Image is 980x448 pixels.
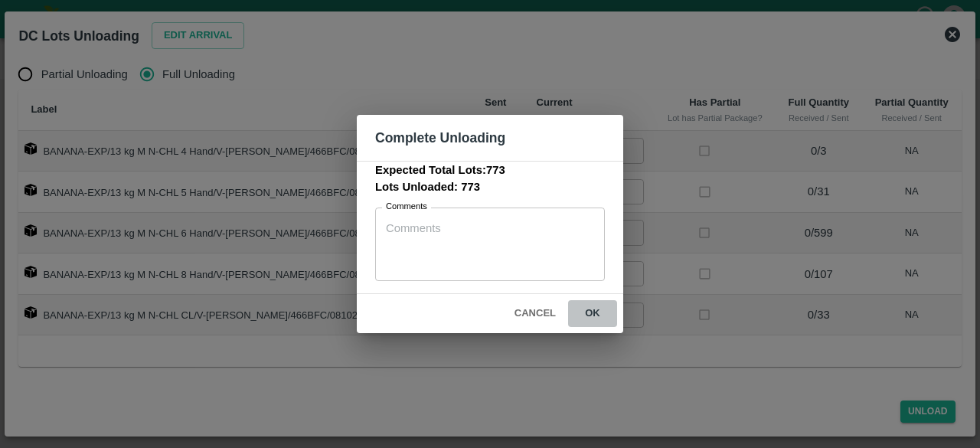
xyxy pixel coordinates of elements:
b: Expected Total Lots: 773 [375,164,505,176]
b: Lots Unloaded: 773 [375,181,480,193]
b: Complete Unloading [375,130,505,146]
label: Comments [386,201,427,213]
button: ok [568,300,617,327]
button: Cancel [508,300,562,327]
